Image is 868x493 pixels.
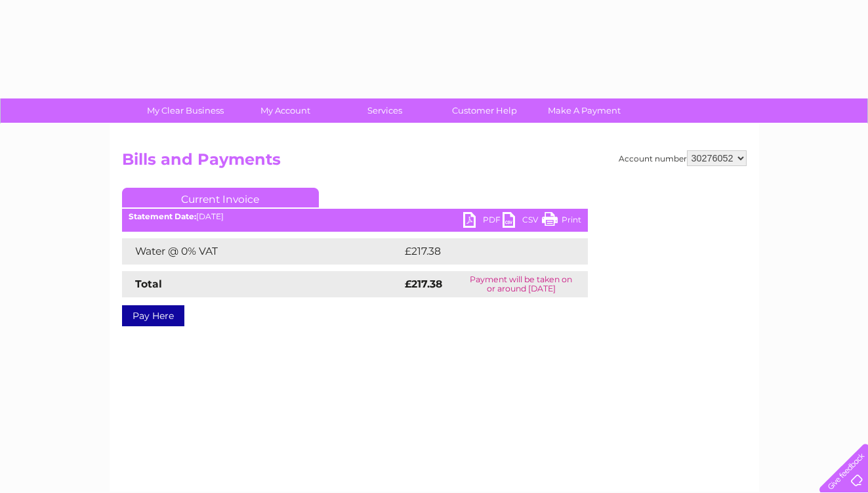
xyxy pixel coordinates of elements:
a: Pay Here [122,305,184,326]
h2: Bills and Payments [122,150,747,175]
a: Services [331,98,439,123]
strong: Total [135,278,162,290]
td: Payment will be taken on or around [DATE] [455,271,587,297]
td: Water @ 0% VAT [122,238,402,265]
td: £217.38 [402,238,563,265]
a: Current Invoice [122,188,319,207]
a: My Clear Business [131,98,239,123]
b: Statement Date: [129,211,196,221]
div: Account number [619,150,747,166]
a: CSV [503,212,542,231]
a: Customer Help [430,98,539,123]
a: Make A Payment [530,98,638,123]
strong: £217.38 [405,278,442,290]
a: PDF [463,212,503,231]
div: [DATE] [122,212,588,221]
a: My Account [231,98,339,123]
a: Print [542,212,581,231]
